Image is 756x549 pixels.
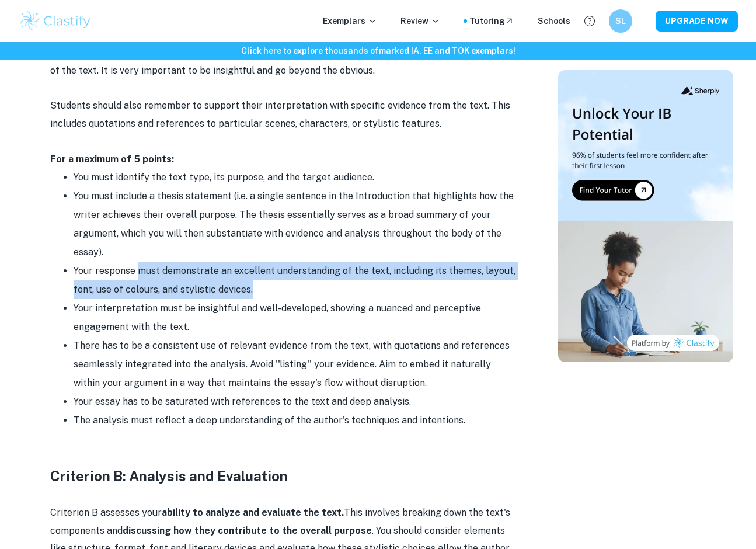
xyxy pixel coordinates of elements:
li: You must identify the text type, its purpose, and the target audience. [74,168,517,187]
li: Your interpretation must be insightful and well-developed, showing a nuanced and perceptive engag... [74,299,517,336]
strong: ability to analyze and evaluate the text. [162,507,344,518]
p: Review [400,15,440,27]
h6: Click here to explore thousands of marked IA, EE and TOK exemplars ! [2,44,754,57]
a: Schools [538,15,570,27]
img: Clastify logo [19,9,93,33]
li: You must include a thesis statement (i.e. a single sentence in the Introduction that highlights h... [74,187,517,262]
li: Your essay has to be saturated with references to the text and deep analysis. [74,392,517,411]
strong: discussing how they contribute to the overall purpose [123,525,372,536]
h6: SL [614,15,627,27]
a: Tutoring [469,15,514,27]
li: The analysis must reflect a deep understanding of the author's techniques and intentions. [74,411,517,430]
li: There has to be a consistent use of relevant evidence from the text, with quotations and referenc... [74,336,517,392]
p: Exemplars [323,15,377,27]
strong: For a maximum of 5 points: [50,154,174,165]
button: SL [609,9,632,33]
button: UPGRADE NOW [656,11,738,32]
img: Thumbnail [558,70,733,362]
h3: Criterion B: Analysis and Evaluation [50,465,517,487]
p: Students should also remember to support their interpretation with specific evidence from the tex... [50,97,517,133]
li: Your response must demonstrate an excellent understanding of the text, including its themes, layo... [74,262,517,299]
button: Help and Feedback [580,11,600,31]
